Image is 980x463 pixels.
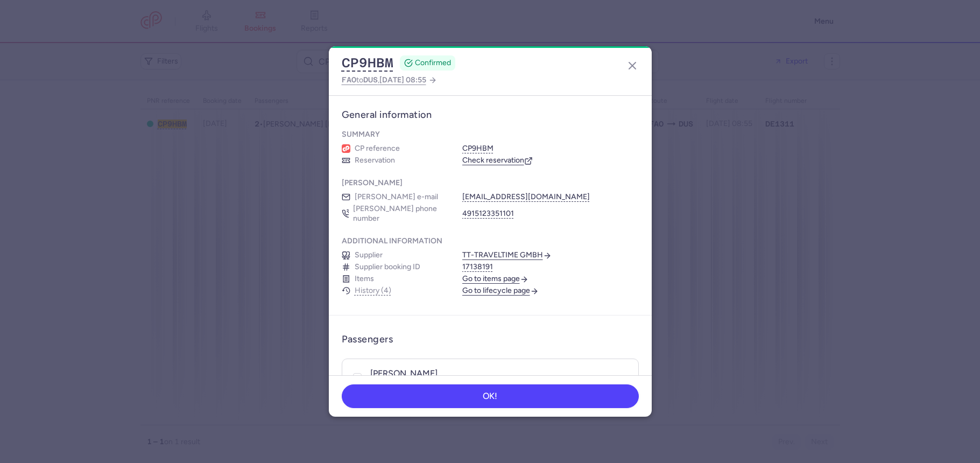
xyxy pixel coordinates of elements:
span: to , [342,73,426,87]
span: FAO [342,75,356,84]
span: OK! [483,391,497,401]
figure: 1L airline logo [342,144,350,153]
span: Supplier [355,250,383,260]
span: CONFIRMED [415,58,451,68]
h4: [PERSON_NAME] [370,368,438,379]
button: 17138191 [462,262,493,272]
a: Check reservation [462,156,533,165]
button: 4915123351101 [462,209,514,219]
span: Supplier booking ID [355,262,420,272]
span: [PERSON_NAME] e-mail [355,192,438,202]
span: [DATE] 08:55 [379,75,426,85]
button: History (4) [355,286,391,295]
h4: [PERSON_NAME] [342,178,403,188]
h3: Passengers [342,333,393,346]
a: Go to lifecycle page [462,286,539,296]
span: CP reference [355,144,400,153]
span: DUS [363,75,378,84]
button: CP9HBM [462,144,493,153]
span: Reservation [355,156,395,165]
a: Go to items page [462,274,528,284]
h4: Additional information [342,236,442,246]
a: FAOtoDUS,[DATE] 08:55 [342,73,437,87]
button: [EMAIL_ADDRESS][DOMAIN_NAME] [462,192,590,202]
span: [PERSON_NAME] phone number [353,204,449,223]
button: CP9HBM [342,55,393,71]
h4: Summary [342,130,380,139]
span: Items [355,274,374,284]
button: OK! [342,384,639,408]
h3: General information [342,109,639,121]
a: TT-TRAVELTIME GMBH [462,250,552,260]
